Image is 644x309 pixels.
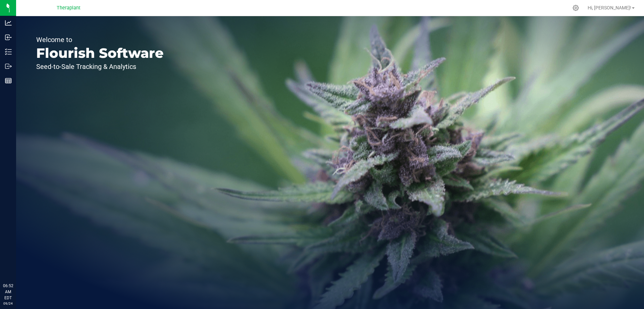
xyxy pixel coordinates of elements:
inline-svg: Reports [5,77,12,84]
inline-svg: Inventory [5,48,12,55]
p: Flourish Software [36,46,164,60]
span: Theraplant [57,5,80,11]
inline-svg: Analytics [5,20,12,26]
div: Manage settings [572,5,580,11]
p: 09/24 [3,301,13,306]
span: Hi, [PERSON_NAME]! [588,5,631,10]
p: Seed-to-Sale Tracking & Analytics [36,63,164,70]
p: Welcome to [36,36,164,43]
p: 06:52 AM EDT [3,283,13,301]
inline-svg: Inbound [5,34,12,41]
inline-svg: Outbound [5,63,12,70]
